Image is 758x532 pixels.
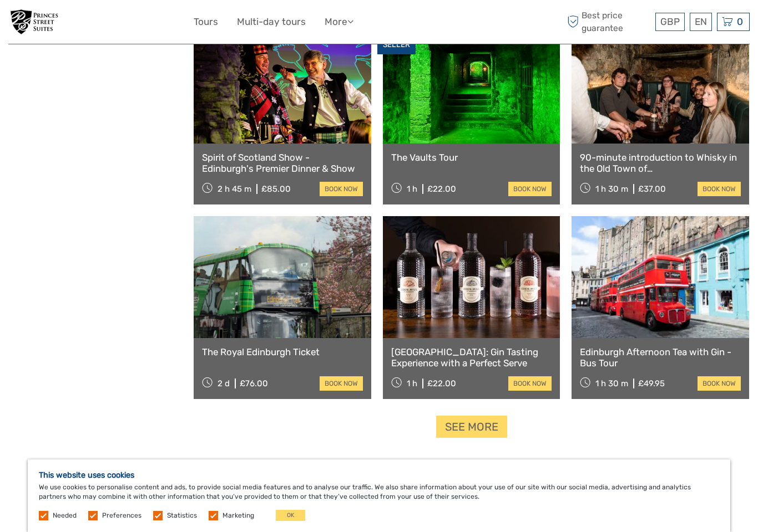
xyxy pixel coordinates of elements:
[698,182,741,196] a: book now
[564,9,653,34] span: Best price guarantee
[218,184,251,194] span: 2 h 45 m
[53,511,77,520] label: Needed
[508,376,552,391] a: book now
[580,152,741,175] a: 90-minute introduction to Whisky in the Old Town of [GEOGRAPHIC_DATA]
[698,376,741,391] a: book now
[320,182,363,196] a: book now
[102,511,142,520] label: Preferences
[325,14,353,30] a: More
[638,184,666,194] div: £37.00
[39,470,719,480] h5: This website uses cookies
[202,152,363,175] a: Spirit of Scotland Show - Edinburgh's Premier Dinner & Show
[218,378,230,388] span: 2 d
[690,13,712,31] div: EN
[508,182,552,196] a: book now
[407,184,417,194] span: 1 h
[202,346,363,357] a: The Royal Edinburgh Ticket
[28,459,730,532] div: We use cookies to personalise content and ads, to provide social media features and to analyse ou...
[735,16,745,27] span: 0
[580,346,741,369] a: Edinburgh Afternoon Tea with Gin - Bus Tour
[391,152,552,163] a: The Vaults Tour
[223,511,254,520] label: Marketing
[240,378,268,388] div: £76.00
[8,8,60,35] img: 743-f49adcdf-e477-4e25-b52f-b76abf60a11f_logo_small.jpg
[595,184,628,194] span: 1 h 30 m
[320,376,363,391] a: book now
[391,346,552,369] a: [GEOGRAPHIC_DATA]: Gin Tasting Experience with a Perfect Serve
[237,14,306,30] a: Multi-day tours
[261,184,291,194] div: £85.00
[427,184,456,194] div: £22.00
[660,16,680,27] span: GBP
[167,511,197,520] label: Statistics
[595,378,628,388] span: 1 h 30 m
[427,378,456,388] div: £22.00
[436,416,507,438] a: See more
[638,378,665,388] div: £49.95
[407,378,417,388] span: 1 h
[194,14,218,30] a: Tours
[276,510,305,521] button: OK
